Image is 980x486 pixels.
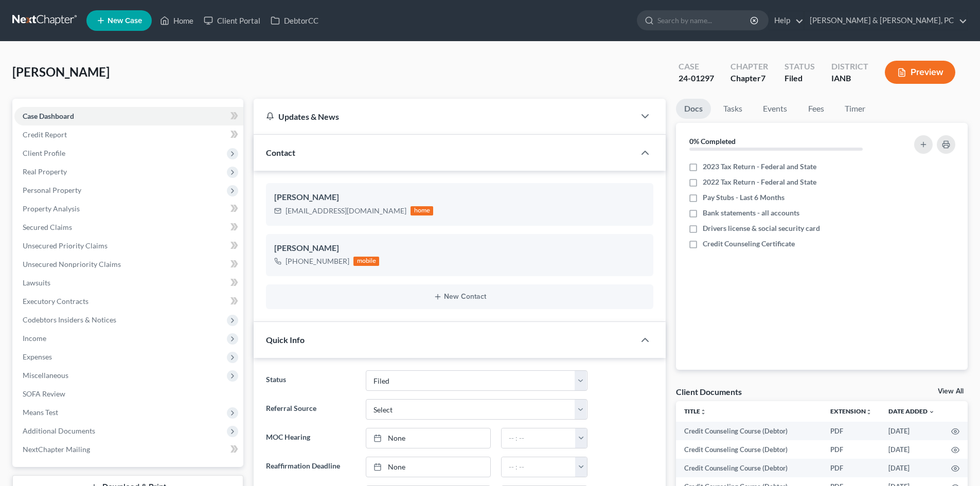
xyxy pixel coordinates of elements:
[261,399,360,420] label: Referral Source
[14,440,243,459] a: NextChapter Mailing
[261,457,360,477] label: Reaffirmation Deadline
[676,440,822,459] td: Credit Counseling Course (Debtor)
[14,107,243,125] a: Case Dashboard
[265,11,324,30] a: DebtorCC
[676,99,711,119] a: Docs
[274,242,645,255] div: [PERSON_NAME]
[679,73,714,84] div: 24-01297
[353,257,379,266] div: mobile
[23,352,52,361] span: Expenses
[14,200,243,218] a: Property Analysis
[730,61,768,73] div: Chapter
[689,137,736,146] strong: 0% Completed
[822,422,880,440] td: PDF
[23,167,67,176] span: Real Property
[12,64,110,79] span: [PERSON_NAME]
[286,206,406,216] div: [EMAIL_ADDRESS][DOMAIN_NAME]
[730,73,768,84] div: Chapter
[676,459,822,477] td: Credit Counseling Course (Debtor)
[703,208,799,218] span: Bank statements - all accounts
[502,428,576,448] input: -- : --
[411,206,433,215] div: home
[703,177,816,187] span: 2022 Tax Return - Federal and State
[785,61,815,73] div: Status
[676,422,822,440] td: Credit Counseling Course (Debtor)
[266,111,622,122] div: Updates & News
[261,370,360,391] label: Status
[23,371,68,380] span: Miscellaneous
[880,422,943,440] td: [DATE]
[23,130,67,139] span: Credit Report
[23,204,80,213] span: Property Analysis
[888,407,935,415] a: Date Added expand_more
[502,457,576,477] input: -- : --
[14,255,243,274] a: Unsecured Nonpriority Claims
[366,457,490,477] a: None
[799,99,832,119] a: Fees
[885,61,955,84] button: Preview
[199,11,265,30] a: Client Portal
[831,73,868,84] div: IANB
[14,292,243,311] a: Executory Contracts
[23,389,65,398] span: SOFA Review
[23,149,65,157] span: Client Profile
[703,239,795,249] span: Credit Counseling Certificate
[23,297,88,305] span: Executory Contracts
[831,61,868,73] div: District
[14,385,243,403] a: SOFA Review
[261,428,360,448] label: MOC Hearing
[266,148,295,157] span: Contact
[830,407,872,415] a: Extensionunfold_more
[657,11,752,30] input: Search by name...
[14,274,243,292] a: Lawsuits
[23,426,95,435] span: Additional Documents
[23,278,50,287] span: Lawsuits
[679,61,714,73] div: Case
[822,459,880,477] td: PDF
[700,409,706,415] i: unfold_more
[366,428,490,448] a: None
[880,459,943,477] td: [DATE]
[761,73,765,83] span: 7
[274,191,645,204] div: [PERSON_NAME]
[108,17,142,25] span: New Case
[866,409,872,415] i: unfold_more
[14,125,243,144] a: Credit Report
[14,237,243,255] a: Unsecured Priority Claims
[274,293,645,301] button: New Contact
[676,386,742,397] div: Client Documents
[703,223,820,233] span: Drivers license & social security card
[715,99,751,119] a: Tasks
[755,99,795,119] a: Events
[822,440,880,459] td: PDF
[785,73,815,84] div: Filed
[805,11,967,30] a: [PERSON_NAME] & [PERSON_NAME], PC
[684,407,706,415] a: Titleunfold_more
[703,161,816,172] span: 2023 Tax Return - Federal and State
[836,99,874,119] a: Timer
[880,440,943,459] td: [DATE]
[286,256,349,266] div: [PHONE_NUMBER]
[23,223,72,231] span: Secured Claims
[266,335,305,345] span: Quick Info
[703,192,785,203] span: Pay Stubs - Last 6 Months
[23,408,58,417] span: Means Test
[23,112,74,120] span: Case Dashboard
[938,388,964,395] a: View All
[23,334,46,343] span: Income
[23,445,90,454] span: NextChapter Mailing
[23,260,121,268] span: Unsecured Nonpriority Claims
[929,409,935,415] i: expand_more
[769,11,804,30] a: Help
[155,11,199,30] a: Home
[23,241,108,250] span: Unsecured Priority Claims
[23,186,81,194] span: Personal Property
[14,218,243,237] a: Secured Claims
[23,315,116,324] span: Codebtors Insiders & Notices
